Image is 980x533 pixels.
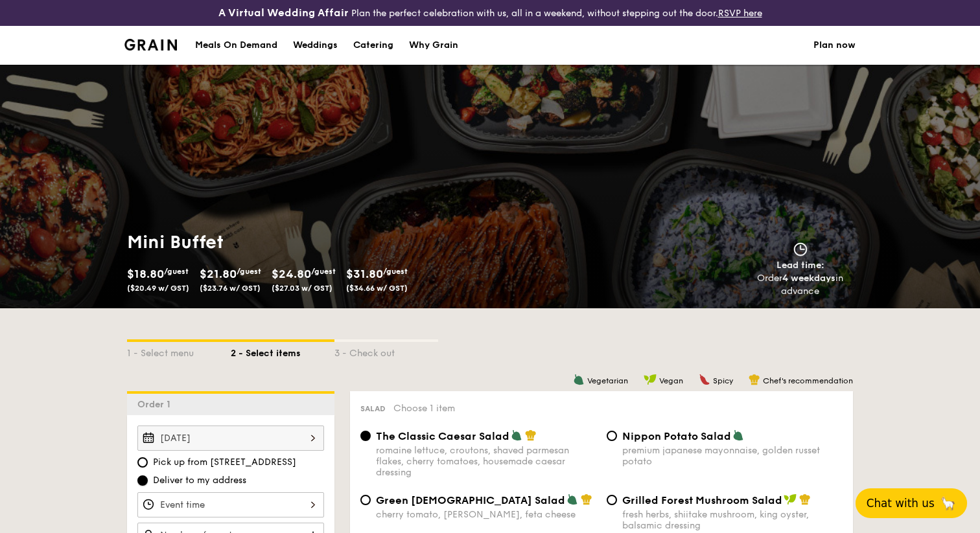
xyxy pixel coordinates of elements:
[200,284,261,293] span: ($23.76 w/ GST)
[393,403,455,414] span: Choose 1 item
[566,493,578,505] img: icon-vegetarian.fe4039eb.svg
[346,267,383,281] span: $31.80
[763,376,853,385] span: Chef's recommendation
[784,493,797,505] img: icon-vegan.f8ff3823.svg
[163,5,817,21] div: Plan the perfect celebration with us, all in a weekend, without stepping out the door.
[137,492,324,517] input: Event time
[200,267,237,281] span: $21.80
[293,26,338,65] div: Weddings
[376,509,596,520] div: cherry tomato, [PERSON_NAME], feta cheese
[353,26,393,65] div: Catering
[644,374,657,385] img: icon-vegan.f8ff3823.svg
[699,374,710,385] img: icon-spicy.37a8142b.svg
[153,474,246,487] span: Deliver to my address
[383,267,408,276] span: /guest
[360,495,371,505] input: Green [DEMOGRAPHIC_DATA] Saladcherry tomato, [PERSON_NAME], feta cheese
[409,26,458,65] div: Why Grain
[137,399,176,410] span: Order 1
[137,475,148,486] input: Deliver to my address
[587,376,628,385] span: Vegetarian
[285,26,345,65] a: Weddings
[525,429,537,441] img: icon-chef-hat.a58ddaea.svg
[401,26,466,65] a: Why Grain
[776,260,824,271] span: Lead time:
[867,497,935,510] span: Chat with us
[573,374,585,385] img: icon-vegetarian.fe4039eb.svg
[346,284,408,293] span: ($34.66 w/ GST)
[127,267,164,281] span: $18.80
[137,457,148,468] input: Pick up from [STREET_ADDRESS]
[749,374,760,385] img: icon-chef-hat.a58ddaea.svg
[187,26,285,65] a: Meals On Demand
[511,429,522,441] img: icon-vegetarian.fe4039eb.svg
[376,494,565,506] span: Green [DEMOGRAPHIC_DATA] Salad
[195,26,277,65] div: Meals On Demand
[718,8,762,19] a: RSVP here
[124,39,177,51] a: Logotype
[231,342,334,360] div: 2 - Select items
[127,231,485,254] h1: Mini Buffet
[345,26,401,65] a: Catering
[742,272,858,298] div: Order in advance
[334,342,438,360] div: 3 - Check out
[607,431,617,441] input: Nippon Potato Saladpremium japanese mayonnaise, golden russet potato
[360,431,371,441] input: The Classic Caesar Saladromaine lettuce, croutons, shaved parmesan flakes, cherry tomatoes, house...
[622,445,843,467] div: premium japanese mayonnaise, golden russet potato
[153,456,296,469] span: Pick up from [STREET_ADDRESS]
[376,430,509,442] span: The Classic Caesar Salad
[791,242,810,256] img: icon-clock.2db775ea.svg
[940,495,956,511] span: 🦙
[813,26,856,65] a: Plan now
[237,267,261,276] span: /guest
[127,284,189,293] span: ($20.49 w/ GST)
[713,376,733,385] span: Spicy
[782,273,835,284] strong: 4 weekdays
[218,5,349,21] h4: A Virtual Wedding Affair
[164,267,189,276] span: /guest
[376,445,596,478] div: romaine lettuce, croutons, shaved parmesan flakes, cherry tomatoes, housemade caesar dressing
[607,495,617,505] input: Grilled Forest Mushroom Saladfresh herbs, shiitake mushroom, king oyster, balsamic dressing
[272,267,311,281] span: $24.80
[311,267,336,276] span: /guest
[360,404,386,413] span: Salad
[856,488,967,518] button: Chat with us🦙
[127,342,231,360] div: 1 - Select menu
[799,493,811,505] img: icon-chef-hat.a58ddaea.svg
[622,494,782,506] span: Grilled Forest Mushroom Salad
[659,376,683,385] span: Vegan
[732,429,744,441] img: icon-vegetarian.fe4039eb.svg
[272,284,332,293] span: ($27.03 w/ GST)
[581,493,592,505] img: icon-chef-hat.a58ddaea.svg
[137,425,324,451] input: Event date
[622,430,731,442] span: Nippon Potato Salad
[622,509,843,531] div: fresh herbs, shiitake mushroom, king oyster, balsamic dressing
[124,39,177,51] img: Grain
